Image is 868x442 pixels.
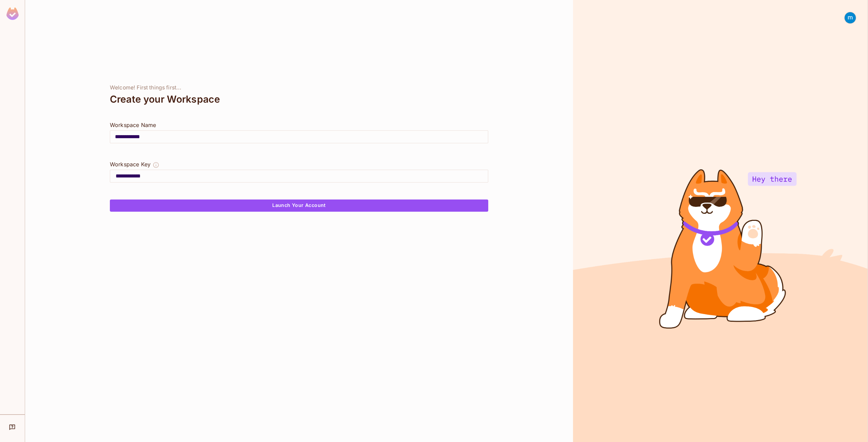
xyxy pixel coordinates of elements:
div: Create your Workspace [110,91,488,107]
button: The Workspace Key is unique, and serves as the identifier of your workspace. [153,160,159,170]
img: muhammad saeed [845,12,856,23]
div: Welcome! First things first... [110,84,488,91]
div: Workspace Name [110,121,488,129]
div: Workspace Key [110,160,151,168]
img: SReyMgAAAABJRU5ErkJggg== [6,7,19,20]
div: Help & Updates [5,420,20,434]
button: Launch Your Account [110,199,488,212]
